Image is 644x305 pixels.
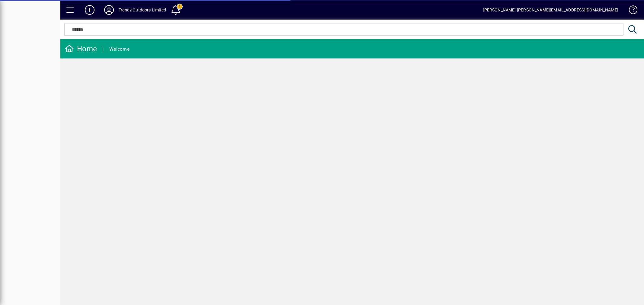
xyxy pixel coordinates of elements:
div: Home [65,44,97,54]
button: Add [80,5,99,15]
button: Profile [99,5,119,15]
a: Knowledge Base [624,1,636,21]
div: [PERSON_NAME] [PERSON_NAME][EMAIL_ADDRESS][DOMAIN_NAME] [483,5,618,15]
div: Trendz Outdoors Limited [119,5,166,15]
div: Welcome [109,44,130,54]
